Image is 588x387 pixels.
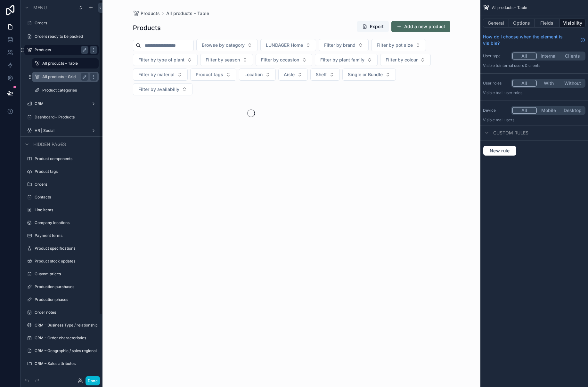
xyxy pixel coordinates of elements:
[35,47,86,52] label: Products
[537,80,561,87] button: With
[35,34,97,39] label: Orders ready to be packed
[35,220,97,225] label: Company locations
[483,117,585,123] p: Visible to
[42,74,86,79] label: All products – Grid
[35,115,97,120] label: Dashboard – Products
[509,19,535,28] button: Options
[35,128,88,133] label: HR | Social
[560,80,584,87] button: Without
[35,246,97,251] label: Product specifications
[35,259,97,264] label: Product stock updates
[560,52,584,60] button: Clients
[35,195,97,200] label: Contacts
[483,34,578,46] span: How do I choose when the element is visible?
[35,101,88,106] label: CRM
[35,20,97,26] label: Orders
[35,233,97,238] label: Payment terms
[35,271,97,277] label: Custom prices
[483,34,585,46] a: How do I choose when the element is visible?
[35,169,97,174] label: Product tags
[493,130,528,136] span: Custom rules
[35,284,97,289] label: Production purchases
[560,19,585,28] button: Visibility
[483,19,509,28] button: General
[35,297,97,302] label: Production phases
[483,146,517,156] button: New rule
[42,88,97,93] label: Product categories
[537,107,561,114] button: Mobile
[499,90,522,95] span: All user roles
[35,361,97,366] label: CRM – Sales attributes
[512,80,537,87] button: All
[483,90,585,95] p: Visible to
[35,156,97,161] label: Product components
[512,107,537,114] button: All
[33,141,66,148] span: Hidden pages
[35,348,97,353] label: CRM – Geographic / sales regional
[35,207,97,213] label: Line items
[483,81,509,86] label: User roles
[492,5,527,10] span: All products – Table
[35,374,97,379] label: Activities
[512,52,537,60] button: All
[487,148,512,154] span: New rule
[560,107,584,114] button: Desktop
[483,63,585,68] p: Visible to
[33,4,47,11] span: Menu
[499,63,540,68] span: Internal users & clients
[35,323,97,328] label: CRM – Business Type / relationship
[35,335,97,341] label: CRM - Order characteristics
[535,19,560,28] button: Fields
[537,52,561,60] button: Internal
[483,53,509,59] label: User type
[35,182,97,187] label: Orders
[42,61,95,66] label: All products – Table
[35,310,97,315] label: Order notes
[86,376,100,385] button: Done
[499,117,514,122] span: all users
[483,108,509,113] label: Device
